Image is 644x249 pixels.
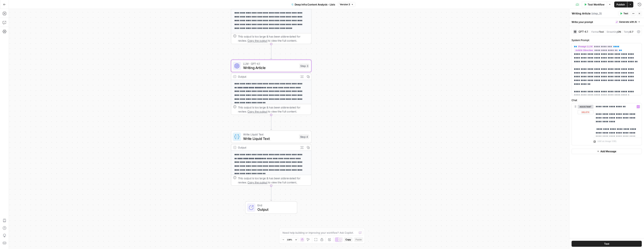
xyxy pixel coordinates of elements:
button: Publish [614,1,627,7]
div: Step 3 [299,64,309,68]
span: Publish [616,3,625,6]
button: Test [618,11,630,16]
span: Copy the output [247,39,267,42]
button: Test Workflow [582,1,607,7]
div: Write your prompt [569,18,644,26]
span: Test [623,12,628,15]
span: | [590,30,591,33]
span: | [604,30,607,33]
button: Version 3 [338,2,355,7]
span: Temp [624,30,630,33]
div: assistantDelete [572,103,590,145]
span: LLM · GPT-4.1 [243,61,297,66]
span: 139% [287,238,292,241]
span: Test [604,242,609,246]
button: Copy [344,237,353,242]
span: End [257,203,293,207]
span: ON [618,30,621,33]
span: Test Workflow [588,3,604,6]
div: EndOutput [231,201,311,214]
span: Copy [345,238,351,241]
span: Streaming [607,30,618,33]
label: Chat [572,98,642,102]
div: This output is too large & has been abbreviated for review. to view the full content. [238,34,309,43]
span: Text [599,30,604,33]
div: This output is too large & has been abbreviated for review. to view the full content. [238,176,309,184]
span: Generate with AI [619,20,637,24]
button: Generate with AI [614,19,642,24]
div: This output is too large & has been abbreviated for review. to view the full content. [238,105,309,113]
button: Add Message [572,148,642,154]
span: Deep Infra Content Analysis - Lists [295,3,335,6]
span: Paste [356,238,362,241]
div: Step 4 [299,134,309,139]
textarea: Writing Article [572,12,590,15]
g: Edge from step_2 to step_3 [271,44,272,59]
button: Paste [354,237,363,242]
span: Add Message [600,149,616,153]
button: Test [572,241,642,247]
span: | [621,30,624,33]
span: Copy the output [247,181,267,184]
div: GPT-4.1 [578,30,588,33]
g: Edge from step_3 to step_4 [271,115,272,130]
label: System Prompt [572,38,642,42]
button: Deep Infra Content Analysis - Lists [289,1,337,7]
button: assistant [578,105,593,109]
g: Edge from step_4 to end [271,186,272,201]
span: Write Liquid Text [243,136,297,141]
span: ( step_3 ) [591,12,602,15]
span: Write Liquid Text [243,132,297,136]
button: Delete [578,110,593,114]
span: Output [257,207,293,212]
span: Format [591,30,599,33]
span: Writing Article [243,65,297,70]
div: Output [238,145,297,149]
span: Copy the output [247,110,267,113]
span: Version 3 [340,3,350,6]
div: Output [238,74,297,79]
span: 0.7 [630,30,633,33]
